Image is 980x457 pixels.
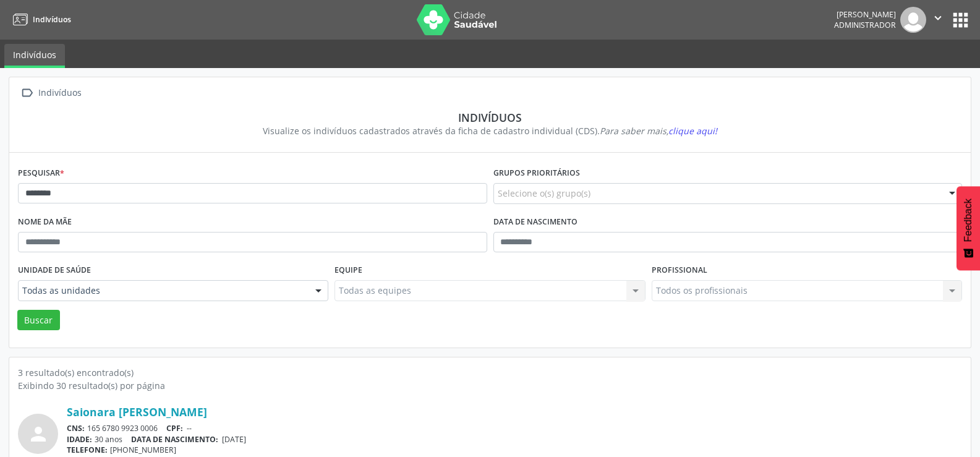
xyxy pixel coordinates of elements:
button:  [926,7,950,33]
span: TELEFONE: [67,445,108,455]
img: img [900,7,926,33]
div: Indivíduos [36,84,83,102]
div: [PHONE_NUMBER] [67,445,962,455]
span: -- [187,423,192,434]
i:  [18,84,36,102]
a: Indivíduos [4,44,65,68]
span: CNS: [67,423,85,434]
i:  [931,11,945,25]
a:  Indivíduos [18,84,83,102]
label: Profissional [652,261,707,280]
div: 30 anos [67,434,962,445]
label: Grupos prioritários [493,164,580,183]
div: Indivíduos [27,111,953,124]
div: Visualize os indivíduos cadastrados através da ficha de cadastro individual (CDS). [27,124,953,137]
i: Para saber mais, [600,125,717,137]
span: IDADE: [67,434,92,445]
span: Todas as unidades [22,284,303,297]
label: Pesquisar [18,164,64,183]
label: Nome da mãe [18,213,72,232]
a: Indivíduos [9,9,71,30]
span: Selecione o(s) grupo(s) [498,187,590,200]
button: apps [950,9,971,31]
label: Unidade de saúde [18,261,91,280]
span: Administrador [834,20,896,30]
div: 165 6780 9923 0006 [67,423,962,434]
span: clique aqui! [668,125,717,137]
a: Saionara [PERSON_NAME] [67,405,207,419]
i: person [27,423,49,445]
button: Feedback - Mostrar pesquisa [957,186,980,270]
span: Indivíduos [33,14,71,25]
div: [PERSON_NAME] [834,9,896,20]
button: Buscar [17,310,60,331]
span: Feedback [963,199,974,242]
div: 3 resultado(s) encontrado(s) [18,366,962,379]
label: Data de nascimento [493,213,577,232]
div: Exibindo 30 resultado(s) por página [18,379,962,392]
span: [DATE] [222,434,246,445]
span: CPF: [166,423,183,434]
span: DATA DE NASCIMENTO: [131,434,218,445]
label: Equipe [334,261,362,280]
